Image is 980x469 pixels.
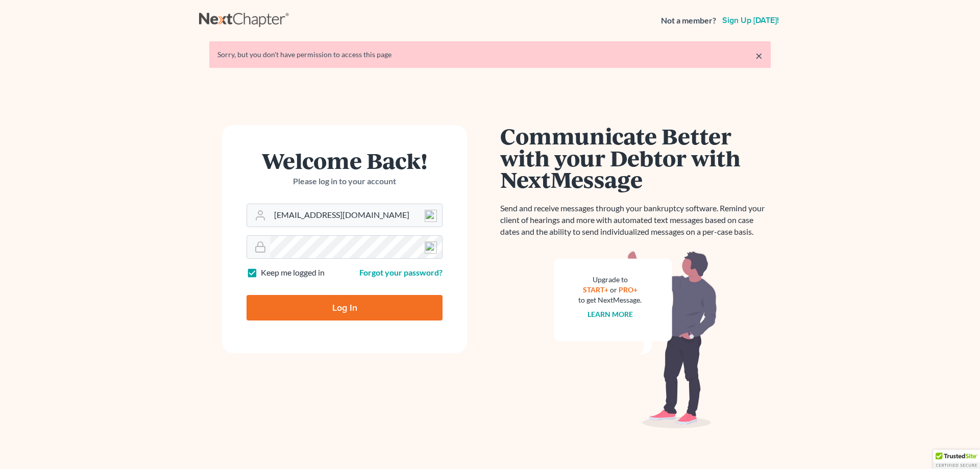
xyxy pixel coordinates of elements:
a: Learn more [587,310,633,318]
img: npw-badge-icon-locked.svg [425,241,437,254]
div: to get NextMessage. [578,295,642,305]
input: Email Address [270,204,442,227]
label: Keep me logged in [261,267,325,279]
a: × [755,50,763,62]
div: Upgrade to [578,275,642,285]
h1: Welcome Back! [247,150,443,171]
a: START+ [583,285,608,294]
input: Log In [247,295,443,320]
div: TrustedSite Certified [933,450,980,469]
img: npw-badge-icon-locked.svg [425,210,437,222]
strong: Not a member? [661,15,716,27]
p: Send and receive messages through your bankruptcy software. Remind your client of hearings and mo... [500,203,771,238]
h1: Communicate Better with your Debtor with NextMessage [500,125,771,190]
a: Sign up [DATE]! [720,16,781,24]
span: or [610,285,617,294]
img: nextmessage_bg-59042aed3d76b12b5cd301f8e5b87938c9018125f34e5fa2b7a6b67550977c72.svg [554,250,717,429]
a: PRO+ [619,285,638,294]
a: Forgot your password? [359,267,443,277]
p: Please log in to your account [247,176,443,187]
div: Sorry, but you don't have permission to access this page [217,50,763,60]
